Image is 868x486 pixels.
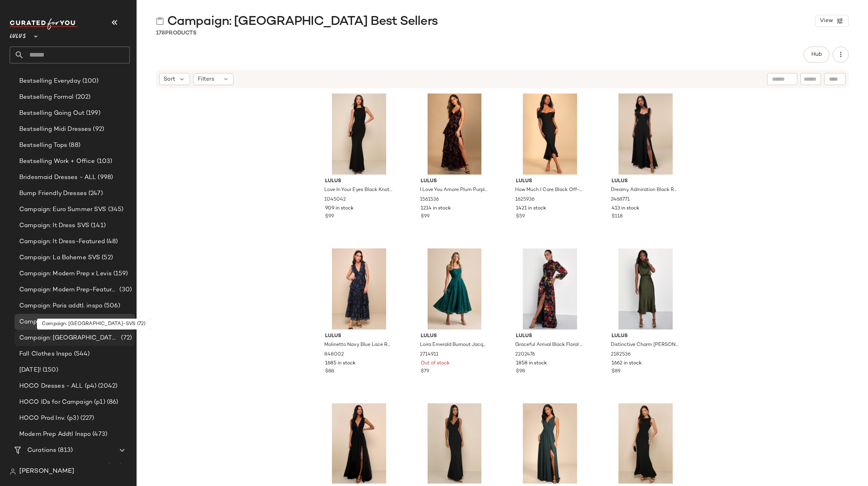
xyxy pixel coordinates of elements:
[515,342,583,349] span: Graceful Arrival Black Floral Burnout Backless Maxi Dress
[420,342,488,349] span: Loira Emerald Burnout Jacquard Lace-Up Midi Dress
[167,14,438,30] span: Campaign: [GEOGRAPHIC_DATA] Best Sellers
[605,248,686,329] img: 10587881_2182536.jpg
[421,360,450,367] span: Out of stock
[421,368,429,375] span: $79
[19,301,102,311] span: Campaign: Paris addtl. inspo
[325,178,393,185] span: Lulus
[421,213,430,220] span: $99
[19,317,116,327] span: Campaign: [GEOGRAPHIC_DATA] Best Sellers
[319,403,399,484] img: 11606541_407562.jpg
[612,178,680,185] span: Lulus
[325,360,356,367] span: 1685 in stock
[421,333,489,340] span: Lulus
[27,446,56,455] span: Curations
[19,414,79,423] span: HOCO Prod Inv. (p3)
[112,269,128,279] span: (159)
[74,93,91,102] span: (202)
[41,366,58,375] span: (150)
[612,333,680,340] span: Lulus
[611,342,679,349] span: Distinctive Charm [PERSON_NAME] Satin Asymmetrical Midi Dress
[510,248,590,329] img: 10742601_2202476.jpg
[156,29,197,37] div: Products
[19,430,91,439] span: Modern Prep Addtl Inspo
[19,125,91,134] span: Bestselling Midi Dresses
[106,462,122,471] span: (262)
[67,141,80,150] span: (88)
[56,446,73,455] span: (813)
[91,430,107,439] span: (473)
[605,403,686,484] img: 11095741_2293331.jpg
[198,75,214,83] span: Filters
[515,187,583,194] span: How Much I Care Black Off-the-Shoulder Midi Dress
[19,253,100,262] span: Campaign: La Boheme SVS
[87,189,103,198] span: (247)
[89,221,106,230] span: (141)
[516,205,546,212] span: 1421 in stock
[19,93,74,102] span: Bestselling Formal
[19,366,41,375] span: [DATE]!
[19,189,87,198] span: Bump Friendly Dresses
[324,196,346,203] span: 1045042
[10,468,16,475] img: svg%3e
[515,196,534,203] span: 1625936
[414,248,495,329] img: 2714911_02_fullbody_2025-08-21.jpg
[95,157,113,166] span: (103)
[414,403,495,484] img: 12361121_552622.jpg
[510,403,590,484] img: 11606621_1694336.jpg
[19,350,72,359] span: Fall Clothes Inspo
[19,398,105,407] span: HOCO IDs for Campaign (p1)
[19,141,67,150] span: Bestselling Tops
[96,173,113,182] span: (998)
[515,351,535,358] span: 2202476
[420,187,488,194] span: I Love You Amore Plum Purple Floral Velvet Tiered Maxi Dress
[19,237,105,246] span: Campaign: It Dress-Featured
[81,77,99,86] span: (100)
[611,187,679,194] span: Dreamy Admiration Black Ruffled Maxi Dress
[19,333,119,343] span: Campaign: [GEOGRAPHIC_DATA]-SVS
[19,205,106,214] span: Campaign: Euro Summer SVS
[100,253,113,262] span: (52)
[91,125,104,134] span: (92)
[516,333,584,340] span: Lulus
[420,351,438,358] span: 2714911
[325,333,393,340] span: Lulus
[19,109,84,118] span: Bestselling Going Out
[19,269,112,279] span: Campaign: Modern Prep x Levis
[414,94,495,175] img: 7748021_1561536.jpg
[79,414,94,423] span: (227)
[102,301,120,311] span: (506)
[421,178,489,185] span: Lulus
[164,75,175,83] span: Sort
[611,351,631,358] span: 2182536
[516,368,525,375] span: $98
[106,205,124,214] span: (345)
[116,317,132,327] span: (178)
[72,350,90,359] span: (544)
[19,221,89,230] span: Campaign: It Dress SVS
[811,51,822,58] span: Hub
[611,196,630,203] span: 2468771
[319,248,399,329] img: 11134601_848002.jpg
[105,237,118,246] span: (48)
[325,368,334,375] span: $88
[421,205,451,212] span: 1214 in stock
[612,360,642,367] span: 1662 in stock
[325,205,354,212] span: 909 in stock
[804,47,829,63] button: Hub
[324,351,344,358] span: 848002
[156,17,164,25] img: svg%3e
[119,333,132,343] span: (72)
[19,157,95,166] span: Bestselling Work + Office
[516,213,525,220] span: $59
[10,27,26,42] span: Lulus
[84,109,100,118] span: (199)
[118,285,132,295] span: (30)
[96,382,117,391] span: (2042)
[19,382,96,391] span: HOCO Dresses - ALL (p4)
[156,30,165,36] span: 178
[325,213,334,220] span: $99
[612,368,620,375] span: $89
[612,213,622,220] span: $118
[516,178,584,185] span: Lulus
[105,398,119,407] span: (86)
